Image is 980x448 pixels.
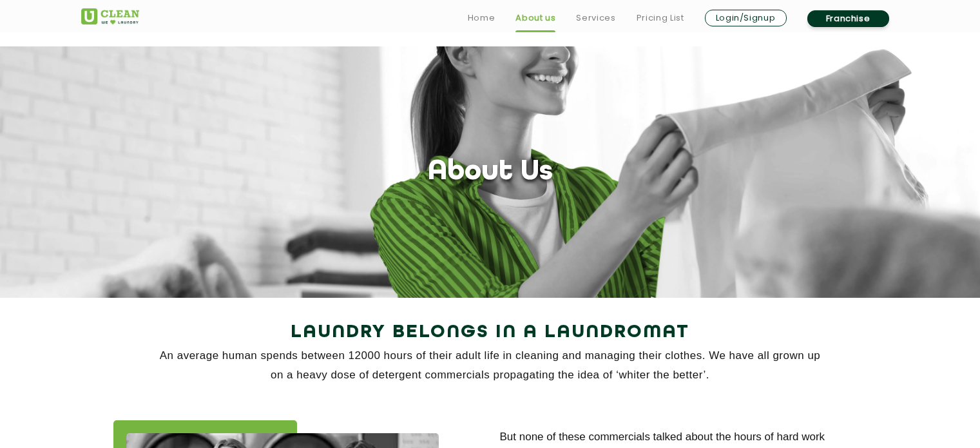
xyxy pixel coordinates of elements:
[468,10,495,26] a: Home
[807,10,889,27] a: Franchise
[81,317,899,348] h2: Laundry Belongs in a Laundromat
[428,156,553,189] h1: About Us
[576,10,615,26] a: Services
[81,8,139,24] img: UClean Laundry and Dry Cleaning
[705,10,787,26] a: Login/Signup
[515,10,555,26] a: About us
[637,10,684,26] a: Pricing List
[81,346,899,385] p: An average human spends between 12000 hours of their adult life in cleaning and managing their cl...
